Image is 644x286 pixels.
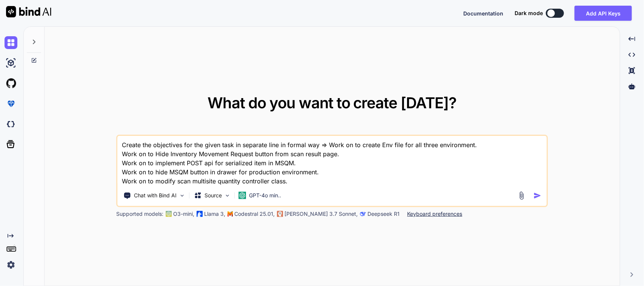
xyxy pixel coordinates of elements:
p: Codestral 25.01, [235,210,275,218]
textarea: Create the objectives for the given task in separate line in formal way => Work on to create Env ... [118,136,547,186]
img: settings [5,258,17,271]
img: Pick Tools [179,192,186,199]
img: chat [5,36,17,49]
p: [PERSON_NAME] 3.7 Sonnet, [285,210,358,218]
p: Supported models: [117,210,164,218]
span: Documentation [463,10,503,17]
img: ai-studio [5,57,17,69]
p: Source [205,192,222,199]
img: claude [360,211,366,217]
button: Documentation [463,9,503,17]
img: claude [277,211,283,217]
p: O3-mini, [174,210,195,218]
img: Pick Models [224,192,231,199]
span: Dark mode [515,9,543,17]
p: Keyboard preferences [407,210,463,218]
img: icon [533,192,541,200]
img: githubLight [5,77,17,90]
img: GPT-4o mini [239,192,246,199]
p: Llama 3, [204,210,226,218]
p: Chat with Bind AI [134,192,177,199]
img: GPT-4 [166,211,172,217]
img: attachment [517,191,526,200]
img: darkCloudIdeIcon [5,118,17,131]
p: Deepseek R1 [368,210,400,218]
p: GPT-4o min.. [249,192,281,199]
img: Bind AI [6,6,51,17]
span: What do you want to create [DATE]? [207,94,457,112]
button: Add API Keys [575,6,632,21]
img: premium [5,97,17,110]
img: Llama2 [197,211,203,217]
img: Mistral-AI [228,211,233,217]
